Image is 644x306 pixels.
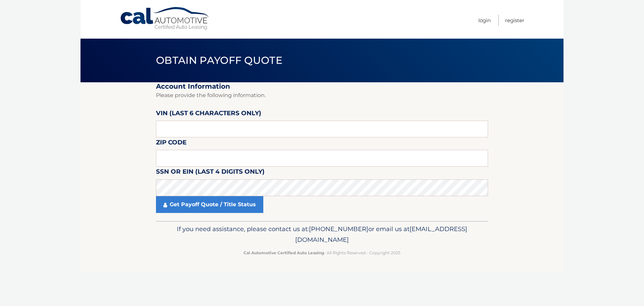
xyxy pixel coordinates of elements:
h2: Account Information [156,82,488,91]
p: If you need assistance, please contact us at: or email us at [160,224,484,245]
p: Please provide the following information. [156,91,488,100]
a: Cal Automotive [120,7,210,31]
label: Zip Code [156,137,186,150]
label: SSN or EIN (last 4 digits only) [156,167,265,179]
a: Login [478,15,491,26]
a: Register [505,15,524,26]
span: Obtain Payoff Quote [156,54,282,67]
label: VIN (last 6 characters only) [156,108,261,121]
a: Get Payoff Quote / Title Status [156,196,263,213]
strong: Cal Automotive Certified Auto Leasing [244,250,324,255]
p: - All Rights Reserved - Copyright 2025 [160,249,484,256]
span: [PHONE_NUMBER] [309,225,368,233]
